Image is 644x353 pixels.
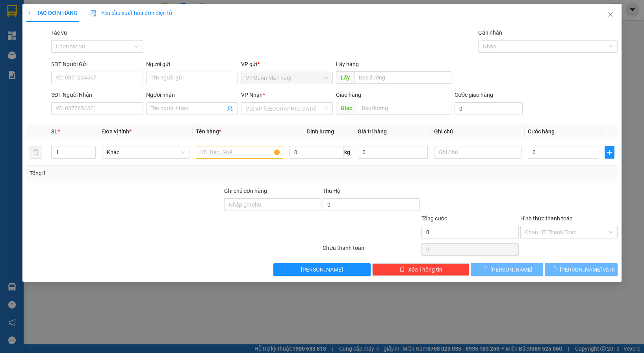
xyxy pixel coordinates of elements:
span: delete [399,266,405,273]
label: Tác vụ [51,30,67,36]
span: Lấy [336,71,354,84]
label: Cước giao hàng [455,92,493,98]
span: Giá trị hàng [358,128,387,135]
span: Giao hàng [336,92,361,98]
span: VP Nhận [241,92,263,98]
span: close [607,11,614,18]
button: Close [599,4,622,26]
span: loading [551,266,560,272]
input: Cước giao hàng [455,102,523,115]
span: [PERSON_NAME] và In [560,265,615,274]
div: Người nhận [146,91,238,99]
div: SĐT Người Gửi [51,60,143,68]
span: TẠO ĐƠN HÀNG [26,10,78,16]
span: plus [605,149,614,155]
label: Gán nhãn [478,30,502,36]
span: Khác [107,146,185,158]
span: SL [51,128,58,135]
span: Cước hàng [528,128,555,135]
button: [PERSON_NAME] và In [545,263,618,276]
span: loading [482,266,490,272]
input: Ghi Chú [434,146,522,159]
input: Ghi chú đơn hàng [224,198,321,211]
span: [PERSON_NAME] [301,265,343,274]
button: delete [30,146,42,159]
button: deleteXóa Thông tin [372,263,470,276]
span: Thu Hộ [323,188,340,194]
span: [PERSON_NAME] [490,265,533,274]
button: [PERSON_NAME] [273,263,371,276]
input: 0 [358,146,428,159]
span: plus [26,10,32,16]
div: SĐT Người Nhận [51,91,143,99]
span: Xóa Thông tin [408,265,442,274]
span: Tổng cước [421,215,447,222]
input: Dọc đường [357,102,451,115]
span: Đơn vị tính [102,128,132,135]
label: Ghi chú đơn hàng [224,188,267,194]
span: Tên hàng [196,128,221,135]
span: Lấy hàng [336,61,359,67]
div: Chưa thanh toán [322,244,421,257]
button: plus [605,146,614,159]
span: user-add [227,105,233,112]
span: Yêu cầu xuất hóa đơn điện tử [90,10,173,16]
span: kg [343,146,351,159]
span: Định lượng [307,128,334,135]
label: Hình thức thanh toán [520,215,573,222]
span: VP Buôn Ma Thuột [246,72,328,84]
img: icon [90,10,97,17]
input: VD: Bàn, Ghế [196,146,283,159]
span: Giao [336,102,357,115]
div: Người gửi [146,60,238,68]
div: Tổng: 1 [30,169,249,177]
div: VP gửi [241,60,333,68]
button: [PERSON_NAME] [471,263,544,276]
input: Dọc đường [354,71,451,84]
th: Ghi chú [431,124,525,139]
